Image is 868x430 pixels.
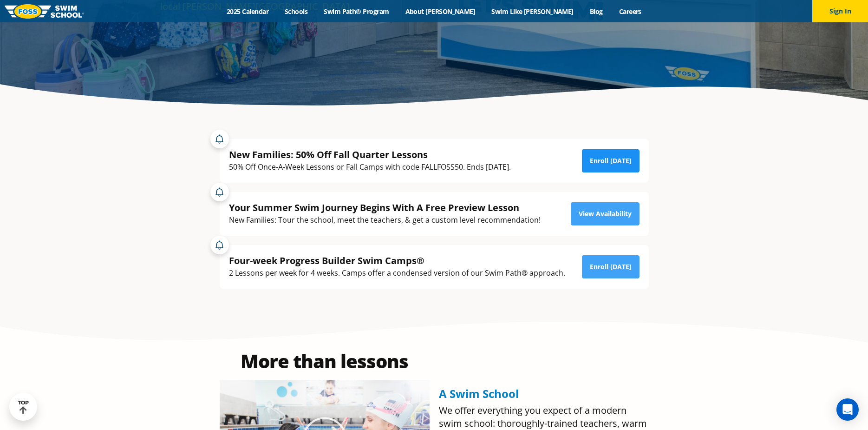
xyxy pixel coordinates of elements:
div: 2 Lessons per week for 4 weeks. Camps offer a condensed version of our Swim Path® approach. [229,267,565,279]
a: Swim Like [PERSON_NAME] [483,7,582,16]
h2: More than lessons [220,352,430,370]
div: Open Intercom Messenger [836,398,859,421]
a: About [PERSON_NAME] [397,7,483,16]
div: 50% Off Once-A-Week Lessons or Fall Camps with code FALLFOSS50. Ends [DATE]. [229,161,511,173]
div: Your Summer Swim Journey Begins With A Free Preview Lesson [229,201,541,214]
span: A Swim School [439,386,519,401]
a: Careers [611,7,649,16]
div: New Families: Tour the school, meet the teachers, & get a custom level recommendation! [229,214,541,226]
div: TOP [18,400,29,414]
img: FOSS Swim School Logo [5,4,84,19]
a: View Availability [571,202,640,225]
a: Blog [581,7,611,16]
div: Four-week Progress Builder Swim Camps® [229,254,565,267]
div: New Families: 50% Off Fall Quarter Lessons [229,148,511,161]
a: Swim Path® Program [316,7,397,16]
a: 2025 Calendar [219,7,277,16]
a: Enroll [DATE] [582,149,640,172]
a: Enroll [DATE] [582,255,640,278]
a: Schools [277,7,316,16]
